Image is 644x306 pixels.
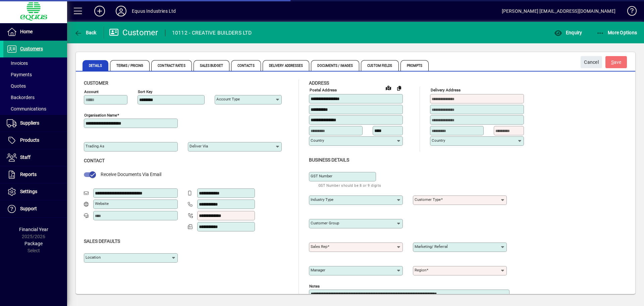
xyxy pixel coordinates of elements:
mat-hint: GST Number should be 8 or 9 digits [318,181,381,189]
span: Address [309,80,329,86]
a: View on map [383,82,394,93]
a: Quotes [3,80,67,92]
span: Contacts [231,60,261,71]
span: Settings [20,189,37,194]
mat-label: Notes [309,283,320,288]
span: Invoices [7,60,28,66]
mat-label: Deliver via [190,144,208,148]
span: More Options [596,30,637,35]
span: Terms / Pricing [110,60,150,71]
a: Backorders [3,92,67,103]
mat-label: Manager [311,268,325,272]
mat-label: Country [311,138,324,143]
mat-label: Location [86,255,101,260]
button: More Options [595,27,639,39]
a: Products [3,132,67,149]
button: Back [72,27,98,39]
span: Details [83,60,108,71]
span: Financial Year [19,227,48,232]
span: Customers [20,46,43,51]
span: Payments [7,72,32,77]
a: Knowledge Base [622,1,636,23]
a: Suppliers [3,115,67,132]
span: Documents / Images [311,60,359,71]
span: Receive Documents Via Email [101,172,161,177]
mat-label: Industry type [311,197,333,202]
a: Support [3,201,67,217]
mat-label: Sort key [138,89,152,94]
div: 10112 - CREATIVE BUILDERS LTD [172,28,252,38]
a: Settings [3,183,67,200]
span: Enquiry [554,30,582,35]
span: Sales defaults [84,238,120,244]
button: Save [605,56,627,68]
span: Staff [20,155,31,160]
span: S [611,59,614,65]
div: Customer [109,27,158,38]
span: Customer [84,80,108,86]
span: Contract Rates [151,60,192,71]
span: Back [74,30,97,35]
mat-label: Trading as [86,144,104,148]
button: Add [89,5,110,17]
a: Invoices [3,57,67,69]
span: Backorders [7,95,35,100]
span: Prompts [400,60,429,71]
span: Delivery Addresses [263,60,310,71]
span: ave [611,57,622,68]
span: Sales Budget [194,60,229,71]
span: Reports [20,172,37,177]
mat-label: Account Type [216,97,240,101]
button: Cancel [581,56,602,68]
mat-label: Customer group [311,221,339,225]
mat-label: Organisation name [84,113,117,118]
button: Profile [110,5,132,17]
mat-label: Account [84,89,99,94]
span: Business details [309,157,349,163]
mat-label: Sales rep [311,244,327,249]
a: Home [3,24,67,40]
mat-label: Region [415,268,426,272]
mat-label: GST Number [311,174,332,178]
span: Suppliers [20,120,39,126]
span: Products [20,137,39,143]
span: Support [20,206,37,211]
div: Equus Industries Ltd [132,6,176,16]
a: Communications [3,103,67,115]
div: [PERSON_NAME] [EMAIL_ADDRESS][DOMAIN_NAME] [502,6,615,16]
button: Enquiry [552,27,584,39]
app-page-header-button: Back [67,27,104,39]
span: Communications [7,106,46,112]
span: Package [24,241,43,246]
mat-label: Website [95,201,109,206]
a: Staff [3,149,67,166]
mat-label: Marketing/ Referral [415,244,448,249]
a: Payments [3,69,67,80]
span: Contact [84,158,105,163]
button: Copy to Delivery address [394,83,405,93]
span: Custom Fields [361,60,398,71]
span: Home [20,29,33,34]
span: Cancel [584,57,599,68]
mat-label: Customer type [415,197,441,202]
mat-label: Country [432,138,445,143]
span: Quotes [7,83,26,89]
a: Reports [3,166,67,183]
